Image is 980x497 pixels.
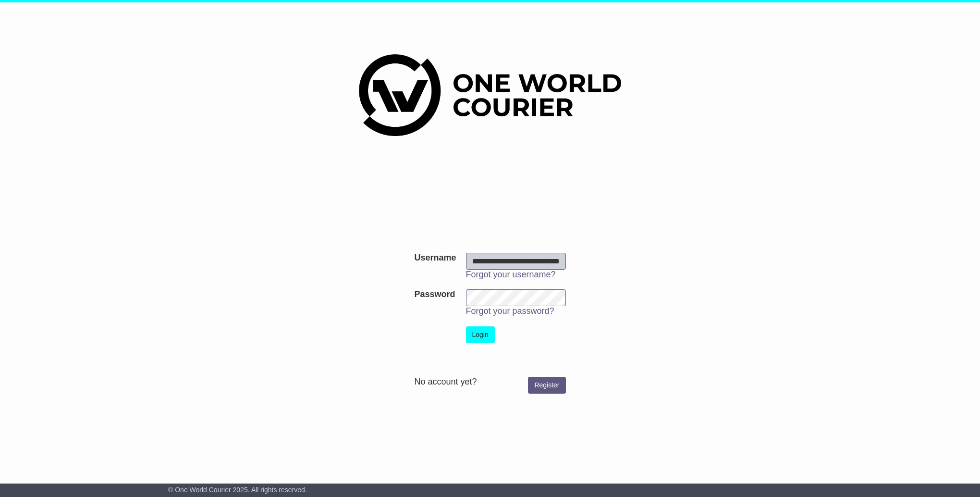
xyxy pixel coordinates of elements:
[414,253,456,263] label: Username
[466,326,495,343] button: Login
[466,306,554,316] a: Forgot your password?
[528,377,565,394] a: Register
[414,289,455,300] label: Password
[359,54,621,136] img: One World
[168,486,307,494] span: © One World Courier 2025. All rights reserved.
[466,270,556,279] a: Forgot your username?
[414,377,565,387] div: No account yet?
